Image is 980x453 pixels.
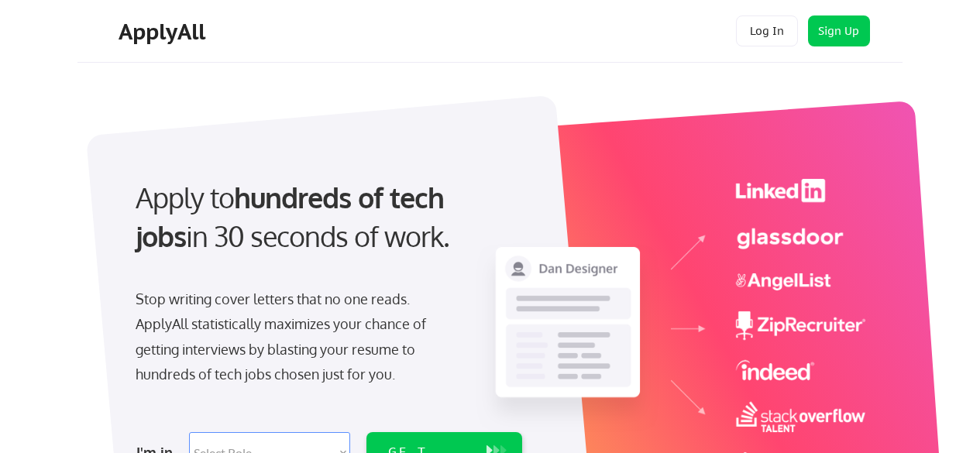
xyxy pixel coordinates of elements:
div: Apply to in 30 seconds of work. [136,178,516,256]
div: Stop writing cover letters that no one reads. ApplyAll statistically maximizes your chance of get... [136,287,454,387]
div: ApplyAll [119,19,210,45]
strong: hundreds of tech jobs [136,180,451,253]
button: Log In [736,15,798,46]
button: Sign Up [808,15,870,46]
